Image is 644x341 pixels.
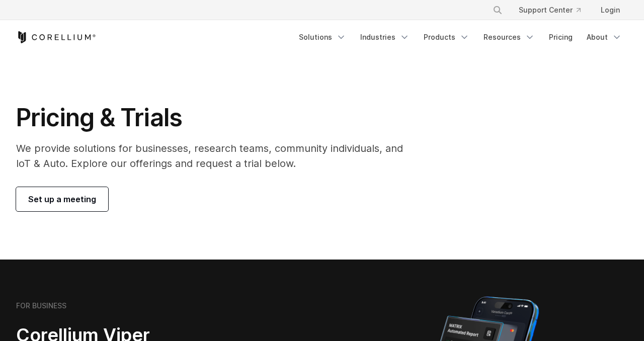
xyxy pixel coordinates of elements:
[477,28,541,46] a: Resources
[16,31,96,43] a: Corellium Home
[511,1,589,19] a: Support Center
[354,28,416,46] a: Industries
[28,193,96,205] span: Set up a meeting
[16,301,66,310] h6: FOR BUSINESS
[489,1,507,19] button: Search
[16,187,108,211] a: Set up a meeting
[581,28,628,46] a: About
[16,141,417,171] p: We provide solutions for businesses, research teams, community individuals, and IoT & Auto. Explo...
[16,103,417,133] h1: Pricing & Trials
[593,1,628,19] a: Login
[543,28,579,46] a: Pricing
[480,1,628,19] div: Navigation Menu
[418,28,475,46] a: Products
[293,28,628,46] div: Navigation Menu
[293,28,352,46] a: Solutions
